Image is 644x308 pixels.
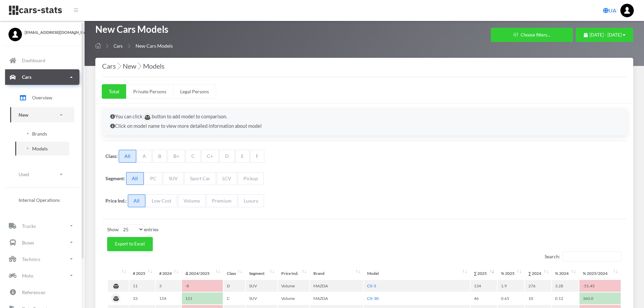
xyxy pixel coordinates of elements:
a: Internal Operations [10,193,74,207]
span: C+ [201,150,219,163]
td: 154 [156,292,182,304]
span: Brands [32,130,47,137]
th: ∑&nbsp;2024: activate to sort column ascending [525,267,551,279]
label: Class: [105,152,118,160]
span: Sport Car [184,172,216,185]
span: B+ [168,150,185,163]
th: #&nbsp;2025 : activate to sort column ascending [129,267,155,279]
td: MAZDA [310,292,363,304]
a: Buses [5,235,79,250]
a: UA [600,4,619,17]
button: [DATE] - [DATE] [576,28,633,42]
span: SUV [163,172,184,185]
th: Δ&nbsp;2024/2025: activate to sort column ascending [182,267,223,279]
span: PC [144,172,162,185]
td: 33 [129,292,155,304]
td: 10 [525,292,551,304]
span: Volume [178,194,206,207]
button: Export to Excel [107,237,153,251]
input: Search: [563,251,621,262]
span: Premium [206,194,237,207]
th: Model: activate to sort column ascending [364,267,470,279]
p: Technics [22,255,40,263]
p: Used [19,170,29,179]
p: Buses [22,238,34,247]
span: All [119,150,136,163]
p: References [22,288,45,297]
span: Luxury [238,194,264,207]
td: Volume [278,280,309,292]
span: All [128,194,145,207]
th: %&nbsp;2025/2024: activate to sort column ascending [579,267,621,279]
h4: Cars New Models [102,61,626,71]
a: Used [10,167,74,182]
select: Showentries [119,224,144,234]
a: Private Persons [126,84,173,99]
span: E [235,150,249,163]
span: C [186,150,200,163]
td: 3.28 [552,280,578,292]
img: navbar brand [8,5,63,16]
a: Legal Persons [173,84,216,99]
img: ... [620,4,634,17]
td: 360.0 [579,292,621,304]
a: [EMAIL_ADDRESS][DOMAIN_NAME] [8,28,76,35]
span: A [137,150,152,163]
td: 134 [471,280,497,292]
p: Trucks [22,222,36,230]
a: Overview [10,89,74,106]
a: Cars [114,43,123,49]
th: Price Ind.: activate to sort column ascending [278,267,309,279]
td: 0.12 [552,292,578,304]
th: Brand: activate to sort column ascending [310,267,363,279]
span: [DATE] - [DATE] [590,32,622,38]
span: New Cars Models [136,43,173,49]
a: Brands [15,127,69,141]
td: 121 [182,292,223,304]
span: Models [32,145,48,152]
span: Export to Excel [115,241,145,246]
td: C [223,292,245,304]
button: Choose filters... [491,28,573,42]
a: CX-5 [367,283,376,288]
span: D [219,150,235,163]
div: You can click button to add model to comparison. Click on model name to view more detailed inform... [102,108,626,135]
td: D [223,280,245,292]
th: %&nbsp;2025: activate to sort column ascending [498,267,524,279]
th: Segment: activate to sort column ascending [246,267,277,279]
td: SUV [246,280,277,292]
th: : activate to sort column ascending [108,267,129,279]
label: Show entries [107,224,159,234]
td: 1.9 [498,280,524,292]
a: Dashboard [5,53,79,68]
td: -8 [182,280,223,292]
a: Technics [5,251,79,267]
td: Volume [278,292,309,304]
span: F [250,150,264,163]
span: LCV [217,172,237,185]
td: 0.65 [498,292,524,304]
td: SUV [246,292,277,304]
th: Class: activate to sort column ascending [223,267,245,279]
a: CX-30 [367,296,379,301]
td: MAZDA [310,280,363,292]
td: 11 [129,280,155,292]
span: Pickup [238,172,264,185]
label: Segment: [105,175,125,182]
p: New [19,111,28,119]
h1: New Cars Models [95,23,173,39]
span: B [152,150,167,163]
p: Moto [22,271,33,280]
td: 3 [156,280,182,292]
span: All [126,172,144,185]
td: -51.45 [579,280,621,292]
span: Low Cost [146,194,177,207]
th: ∑&nbsp;2025: activate to sort column ascending [471,267,497,279]
a: Cars [5,69,79,85]
label: Price Ind.: [105,197,127,204]
a: References [5,284,79,300]
span: [EMAIL_ADDRESS][DOMAIN_NAME] [25,29,76,35]
a: Trucks [5,218,79,234]
p: Dashboard [22,56,45,65]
